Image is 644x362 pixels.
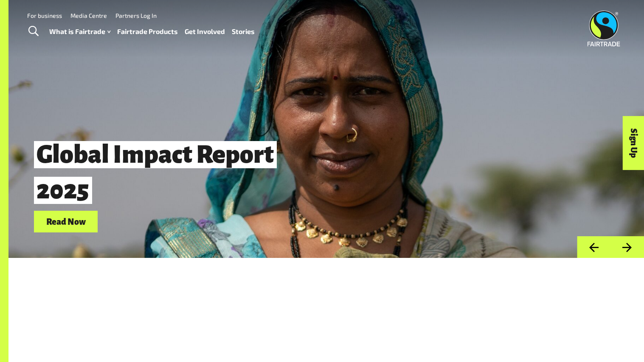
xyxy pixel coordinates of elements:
button: Previous [577,236,610,258]
a: Media Centre [70,12,107,19]
a: What is Fairtrade [49,25,110,38]
a: Stories [232,25,255,38]
a: Toggle Search [23,21,44,42]
a: Read Now [34,211,98,232]
a: For business [27,12,62,19]
a: Partners Log In [115,12,157,19]
a: Get Involved [185,25,225,38]
button: Next [610,236,644,258]
span: Global Impact Report 2025 [34,141,277,204]
img: Fairtrade Australia New Zealand logo [588,11,620,46]
a: Fairtrade Products [117,25,178,38]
